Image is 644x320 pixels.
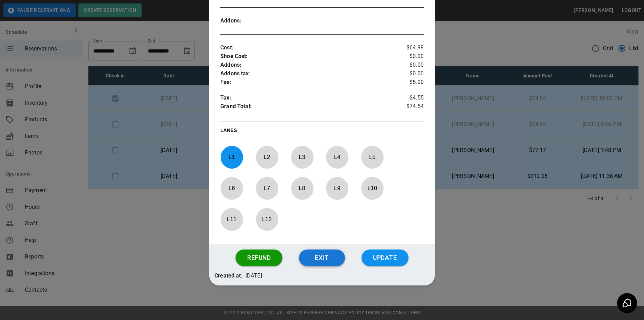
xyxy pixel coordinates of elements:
[220,44,390,52] p: Cost :
[362,250,408,266] button: Update
[361,149,384,165] p: L 5
[390,102,424,113] p: $74.54
[220,94,390,102] p: Tax :
[291,180,314,196] p: L 8
[390,78,424,87] p: $5.00
[220,78,390,87] p: Fee :
[214,272,243,280] p: Created at:
[220,52,390,61] p: Shoe Cost :
[220,127,424,137] p: LANES
[220,180,243,196] p: L 6
[256,180,278,196] p: L 7
[361,180,384,196] p: L 10
[220,149,243,165] p: L 1
[390,52,424,61] p: $0.00
[220,211,243,227] p: L 11
[256,211,278,227] p: L 12
[220,61,390,69] p: Addons :
[246,272,262,280] p: [DATE]
[220,17,271,25] p: Addons :
[390,69,424,78] p: $0.00
[299,250,345,266] button: Exit
[220,69,390,78] p: Addons tax :
[390,61,424,69] p: $0.00
[390,44,424,52] p: $64.99
[326,180,348,196] p: L 9
[291,149,314,165] p: L 3
[390,94,424,102] p: $4.55
[220,102,390,113] p: Grand Total :
[256,149,278,165] p: L 2
[236,250,282,266] button: Refund
[326,149,348,165] p: L 4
